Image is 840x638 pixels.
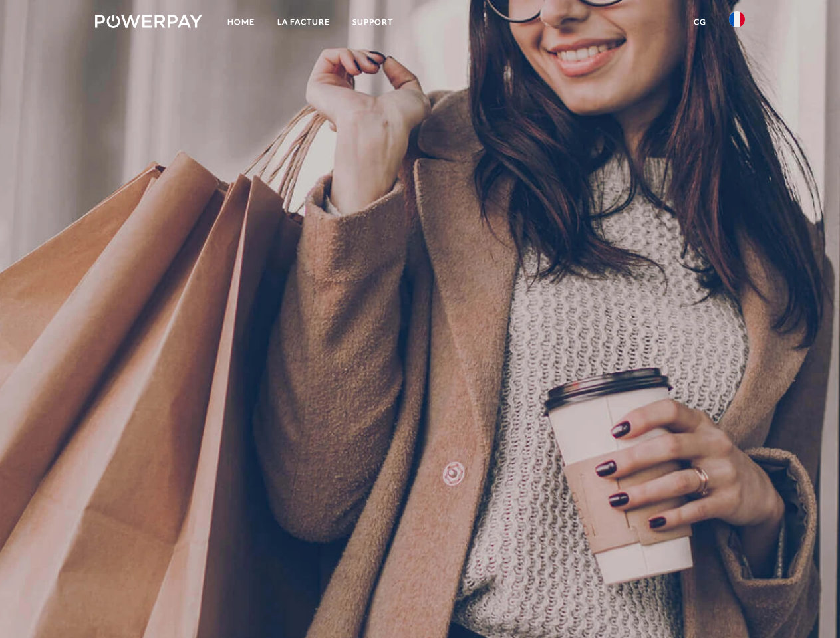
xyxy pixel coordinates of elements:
[341,10,404,34] a: Support
[729,11,745,27] img: fr
[95,15,202,28] img: logo-powerpay-white.svg
[682,10,718,34] a: CG
[266,10,341,34] a: LA FACTURE
[216,10,266,34] a: Home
